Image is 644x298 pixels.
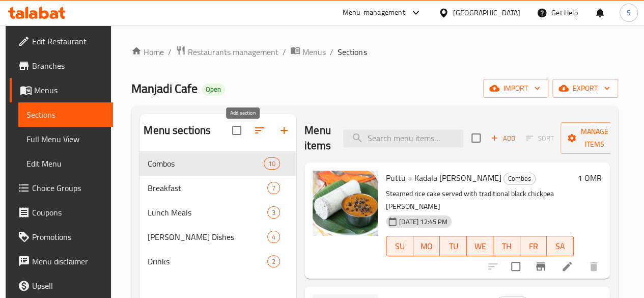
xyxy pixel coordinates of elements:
[627,7,631,18] span: S
[578,171,602,185] h6: 1 OMR
[471,239,490,254] span: WE
[32,60,105,72] span: Branches
[520,236,547,256] button: FR
[547,236,574,256] button: SA
[32,35,105,47] span: Edit Restaurant
[268,208,279,218] span: 3
[343,7,405,19] div: Menu-management
[493,236,520,256] button: TH
[417,239,436,254] span: MO
[395,217,452,227] span: [DATE] 12:45 PM
[497,239,516,254] span: TH
[188,46,278,58] span: Restaurants management
[18,102,113,127] a: Sections
[313,171,378,236] img: Puttu + Kadala Curry
[10,225,113,249] a: Promotions
[386,170,501,185] span: Puttu + Kadala [PERSON_NAME]
[139,225,296,249] div: [PERSON_NAME] Dishes4
[343,129,463,147] input: search
[264,159,279,169] span: 10
[453,7,520,18] div: [GEOGRAPHIC_DATA]
[131,46,164,58] a: Home
[32,182,105,194] span: Choice Groups
[528,254,553,279] button: Branch-specific-item
[10,200,113,225] a: Coupons
[465,127,487,149] span: Select section
[552,79,618,98] button: export
[131,77,198,100] span: Manjadi Cafe
[338,46,367,58] span: Sections
[10,274,113,298] a: Upsell
[18,151,113,176] a: Edit Menu
[168,46,172,58] li: /
[304,123,331,153] h2: Menu items
[32,206,105,219] span: Coupons
[413,236,440,256] button: MO
[581,254,606,279] button: delete
[267,231,280,243] div: items
[144,123,211,138] h2: Menu sections
[267,255,280,267] div: items
[483,79,548,98] button: import
[18,127,113,151] a: Full Menu View
[10,53,113,78] a: Branches
[148,231,267,243] div: Curry Dishes
[10,29,113,53] a: Edit Restaurant
[26,133,105,145] span: Full Menu View
[524,239,543,254] span: FR
[268,232,279,242] span: 4
[487,130,519,146] span: Add item
[390,239,409,254] span: SU
[386,236,413,256] button: SU
[268,257,279,266] span: 2
[561,260,573,273] a: Edit menu item
[267,206,280,219] div: items
[139,147,296,278] nav: Menu sections
[467,236,494,256] button: WE
[491,82,540,95] span: import
[489,132,517,144] span: Add
[504,173,535,184] span: Combos
[32,255,105,267] span: Menu disclaimer
[10,78,113,102] a: Menus
[290,45,326,59] a: Menus
[176,45,278,59] a: Restaurants management
[34,84,105,96] span: Menus
[10,249,113,274] a: Menu disclaimer
[148,157,264,170] span: Combos
[32,280,105,292] span: Upsell
[386,187,574,213] p: Steamed rice cake served with traditional black chickpea [PERSON_NAME]
[26,157,105,170] span: Edit Menu
[330,46,333,58] li: /
[440,236,467,256] button: TU
[139,151,296,176] div: Combos10
[561,122,629,154] button: Manage items
[283,46,286,58] li: /
[139,176,296,200] div: Breakfast7
[148,182,267,194] span: Breakfast
[444,239,463,254] span: TU
[302,46,326,58] span: Menus
[569,125,621,151] span: Manage items
[202,85,225,94] span: Open
[139,200,296,225] div: Lunch Meals3
[131,45,618,59] nav: breadcrumb
[247,118,272,143] span: Sort sections
[551,239,570,254] span: SA
[519,130,561,146] span: Select section first
[148,206,267,219] span: Lunch Meals
[10,176,113,200] a: Choice Groups
[148,255,267,267] span: Drinks
[503,173,536,185] div: Combos
[264,157,280,170] div: items
[148,231,267,243] span: [PERSON_NAME] Dishes
[226,120,247,141] span: Select all sections
[32,231,105,243] span: Promotions
[505,256,526,277] span: Select to update
[267,182,280,194] div: items
[487,130,519,146] button: Add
